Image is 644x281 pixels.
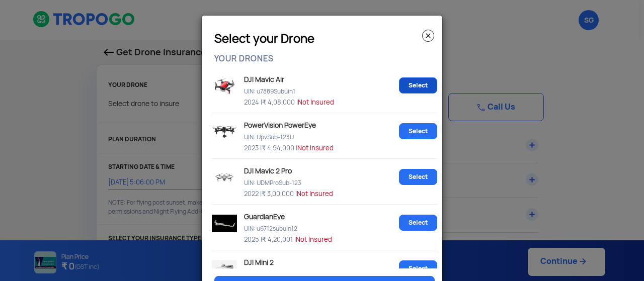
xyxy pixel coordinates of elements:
[399,77,437,93] a: Select
[297,190,333,198] span: Not Insured
[399,123,437,139] a: Select
[422,30,434,42] img: close
[399,260,437,276] a: Select
[244,98,262,107] span: 2024 |
[298,98,334,107] span: Not Insured
[212,169,237,186] img: Drone image
[212,215,237,232] img: Drone image
[296,235,332,244] span: Not Insured
[242,210,356,220] p: GuardianEye
[244,235,262,244] span: 2025 |
[214,35,435,43] h3: Select your Drone
[212,123,237,141] img: Drone image
[242,131,395,140] p: UIN: UpvSub-123U
[262,98,298,107] span: ₹ 4,08,000 |
[262,190,297,198] span: ₹ 3,00,000 |
[242,118,356,129] p: PowerVision PowerEye
[262,235,296,244] span: ₹ 4,20,001 |
[297,144,334,152] span: Not Insured
[399,169,437,185] a: Select
[244,144,262,152] span: 2023 |
[242,255,356,266] p: DJI Mini 2
[212,77,237,95] img: Drone image
[262,144,297,152] span: ₹ 4,94,000 |
[244,190,262,198] span: 2022 |
[214,48,435,62] p: YOUR DRONES
[242,85,395,94] p: UIN: u7889Subuin1
[399,215,437,231] a: Select
[242,177,395,185] p: UIN: UDMProSub-123
[242,223,395,231] p: UIN: u6712subuin12
[242,164,356,174] p: DJI Mavic 2 Pro
[242,72,356,83] p: DJI Mavic Air
[212,260,237,278] img: Drone image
